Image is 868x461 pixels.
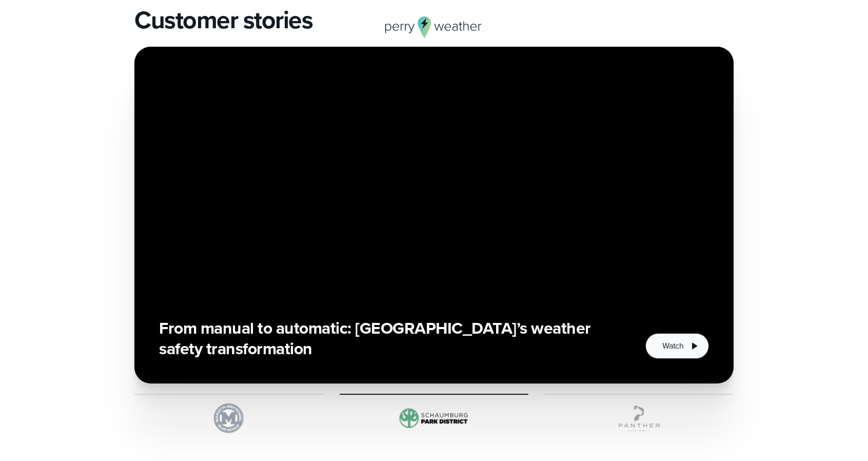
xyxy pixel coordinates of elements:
span: Watch [662,340,684,352]
h3: From manual to automatic: [GEOGRAPHIC_DATA]’s weather safety transformation [159,318,621,359]
img: Marietta-High-School.svg [134,403,323,434]
div: 2 of 3 [134,47,734,383]
button: Watch [645,333,709,359]
img: Schaumburg-Park-District-1.svg [340,403,528,434]
img: Panther-National.svg [545,403,734,434]
h2: Customer stories [134,6,428,34]
div: slideshow [134,47,734,383]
